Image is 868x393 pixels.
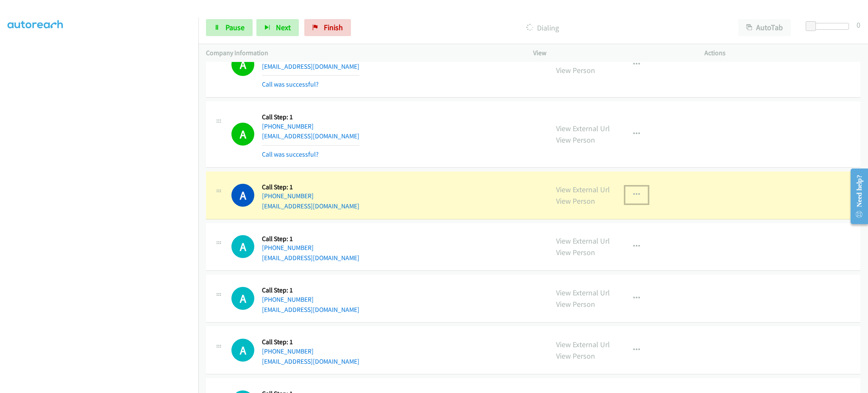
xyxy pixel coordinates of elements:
h5: Call Step: 1 [262,113,359,121]
p: Company Information [206,48,518,58]
a: View Person [556,135,595,145]
a: [PHONE_NUMBER] [262,122,314,130]
h1: A [231,184,254,207]
span: Pause [225,22,245,32]
p: View [533,48,689,58]
a: View External Url [556,124,610,133]
div: The call is yet to be attempted [231,287,254,310]
span: Next [276,22,291,32]
a: [PHONE_NUMBER] [262,192,314,200]
a: Pause [206,19,253,36]
div: 0 [857,19,860,31]
a: View Person [556,247,595,257]
a: View External Url [556,288,610,298]
h5: Call Step: 1 [262,183,359,191]
button: AutoTab [738,19,791,36]
h5: Call Step: 1 [262,338,359,346]
a: [EMAIL_ADDRESS][DOMAIN_NAME] [262,254,359,262]
a: [PHONE_NUMBER] [262,244,314,252]
h1: A [231,339,254,362]
h1: A [231,123,254,146]
h1: A [231,235,254,258]
a: View Person [556,299,595,309]
a: View External Url [556,185,610,194]
a: [PHONE_NUMBER] [262,295,314,303]
h5: Call Step: 1 [262,286,359,295]
a: View External Url [556,54,610,64]
div: Delay between calls (in seconds) [810,23,849,30]
div: The call is yet to be attempted [231,339,254,362]
a: View External Url [556,236,610,246]
a: Finish [304,19,351,36]
a: View External Url [556,340,610,349]
h1: A [231,53,254,76]
a: [EMAIL_ADDRESS][DOMAIN_NAME] [262,202,359,210]
a: [EMAIL_ADDRESS][DOMAIN_NAME] [262,62,359,70]
a: View Person [556,65,595,75]
a: Call was successful? [262,150,319,158]
span: Finish [324,22,343,32]
h5: Call Step: 1 [262,235,359,243]
iframe: Resource Center [844,163,868,230]
p: Actions [704,48,860,58]
button: Next [256,19,299,36]
a: [PHONE_NUMBER] [262,347,314,355]
p: Dialing [362,22,723,34]
a: [EMAIL_ADDRESS][DOMAIN_NAME] [262,132,359,140]
h1: A [231,287,254,310]
a: [EMAIL_ADDRESS][DOMAIN_NAME] [262,306,359,314]
div: The call is yet to be attempted [231,235,254,258]
a: View Person [556,351,595,361]
a: [EMAIL_ADDRESS][DOMAIN_NAME] [262,357,359,365]
a: View Person [556,196,595,206]
a: Call was successful? [262,80,319,88]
